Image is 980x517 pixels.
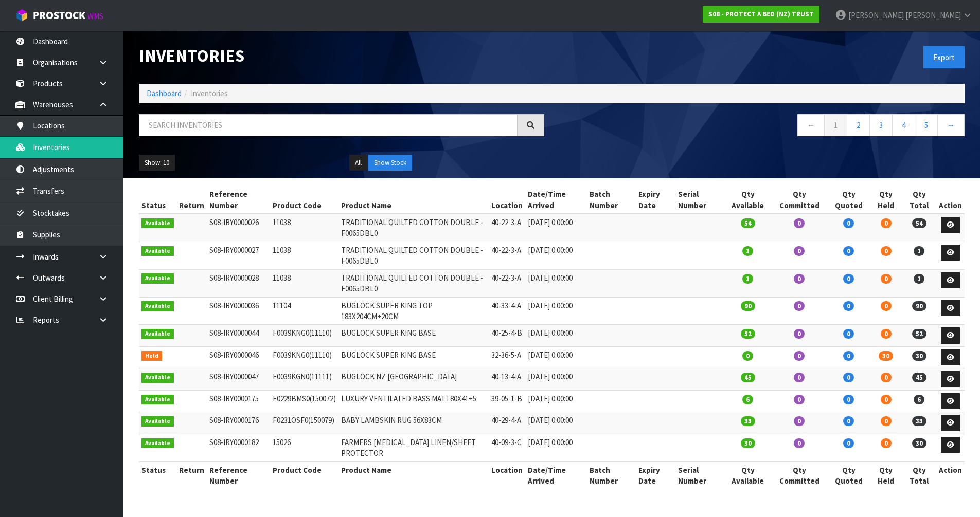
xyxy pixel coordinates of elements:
td: S08-IRY0000175 [207,390,271,412]
span: (11111) [309,372,332,381]
td: [DATE] 0:00:00 [525,434,587,461]
span: 33 [741,416,755,426]
span: ProStock [33,9,85,22]
span: 0 [843,246,854,256]
td: FARMERS [MEDICAL_DATA] LINEN/SHEET PROTECTOR [338,434,489,461]
td: TRADITIONAL QUILTED COTTON DOUBLE - F0065DBL0 [338,242,489,269]
td: S08-IRY0000176 [207,412,271,434]
th: Qty Total [902,461,936,489]
span: [PERSON_NAME] [848,10,904,20]
th: Qty Held [870,186,902,214]
th: Qty Committed [772,461,827,489]
a: S08 - PROTECT A BED (NZ) TRUST [703,6,819,23]
span: 0 [881,246,892,256]
button: Export [923,46,965,68]
span: 0 [881,329,892,339]
td: [DATE] 0:00:00 [525,368,587,391]
td: 40-25-4-B [489,325,525,347]
td: S08-IRY0000028 [207,269,271,297]
span: 0 [843,438,854,448]
span: 33 [912,416,926,426]
td: F0231OSF0 [270,412,338,434]
td: 11038 [270,214,338,242]
td: LUXURY VENTILATED BASS MATT80X41+5 [338,390,489,412]
span: 0 [742,351,753,361]
td: S08-IRY0000026 [207,214,271,242]
strong: S08 - PROTECT A BED (NZ) TRUST [708,10,814,19]
th: Status [139,186,176,214]
h1: Inventories [139,46,544,65]
span: 1 [742,246,753,256]
span: 0 [881,373,892,382]
span: 6 [742,395,753,404]
td: 40-09-3-C [489,434,525,461]
td: 40-22-3-A [489,269,525,297]
th: Product Code [270,186,338,214]
th: Date/Time Arrived [525,186,587,214]
span: 0 [794,218,805,228]
th: Qty Available [724,461,772,489]
th: Qty Held [870,461,902,489]
span: 90 [912,301,926,311]
span: 1 [914,246,924,256]
span: 30 [912,351,926,361]
th: Qty Quoted [827,186,870,214]
span: 0 [843,301,854,311]
td: S08-IRY0000182 [207,434,271,461]
button: Show: 10 [139,155,175,171]
span: Available [141,438,174,449]
small: WMS [87,11,103,21]
span: 0 [843,274,854,284]
th: Return [176,461,207,489]
span: (11110) [309,328,332,338]
th: Batch Number [587,186,635,214]
th: Action [936,186,965,214]
th: Qty Total [902,186,936,214]
span: Available [141,301,174,311]
td: BUGLOCK SUPER KING TOP 183X204CM+20CM [338,297,489,325]
th: Location [489,461,525,489]
span: 0 [843,373,854,382]
span: 45 [741,373,755,382]
th: Action [936,461,965,489]
span: Held [141,351,162,361]
a: Dashboard [147,88,182,98]
span: 52 [912,329,926,339]
span: 0 [881,274,892,284]
a: 1 [824,114,847,136]
td: BUGLOCK SUPER KING BASE [338,346,489,368]
span: Available [141,273,174,284]
span: Available [141,416,174,427]
td: S08-IRY0000027 [207,242,271,269]
span: 0 [843,395,854,404]
img: cube-alt.png [15,9,28,22]
span: 0 [881,416,892,426]
td: F0229BMS0 [270,390,338,412]
span: 30 [879,351,893,361]
span: 0 [843,351,854,361]
span: 0 [794,395,805,404]
td: TRADITIONAL QUILTED COTTON DOUBLE - F0065DBL0 [338,214,489,242]
span: 0 [794,416,805,426]
td: 40-22-3-A [489,214,525,242]
th: Reference Number [207,461,271,489]
td: 40-29-4-A [489,412,525,434]
td: [DATE] 0:00:00 [525,297,587,325]
td: [DATE] 0:00:00 [525,412,587,434]
a: 5 [915,114,938,136]
nav: Page navigation [560,114,965,139]
span: (11110) [309,350,332,360]
td: [DATE] 0:00:00 [525,214,587,242]
button: All [349,155,367,171]
th: Status [139,461,176,489]
span: (150072) [310,394,336,403]
a: 3 [869,114,893,136]
span: Available [141,329,174,339]
td: S08-IRY0000044 [207,325,271,347]
span: Available [141,246,174,256]
th: Qty Available [724,186,772,214]
td: 11038 [270,242,338,269]
span: 0 [843,329,854,339]
span: 30 [912,438,926,448]
span: 0 [794,246,805,256]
